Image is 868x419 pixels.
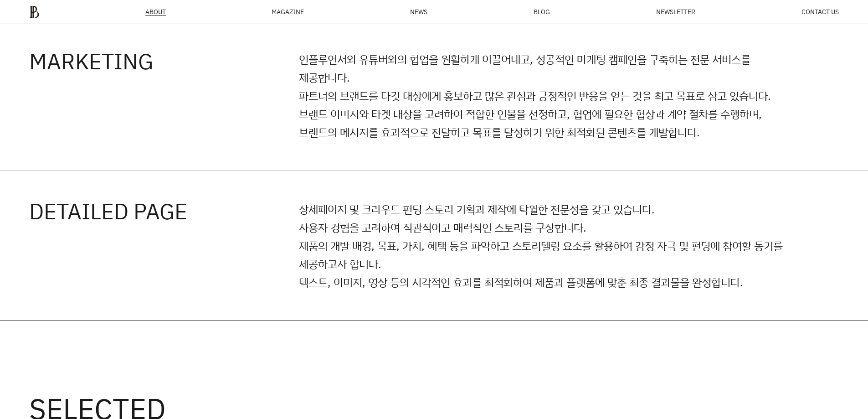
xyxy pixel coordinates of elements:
h4: MARKETING [29,50,299,72]
p: 상세페이지 및 크라우드 펀딩 스토리 기획과 제작에 탁월한 전문성을 갖고 있습니다. 사용자 경험을 고려하여 직관적이고 매력적인 스토리를 구상합니다. 제품의 개발 배경, 목표, ... [299,200,800,291]
p: 인플루언서와 유튜버와의 협업을 원활하게 이끌어내고, 성공적인 마케팅 캠페인을 구축하는 전문 서비스를 제공합니다. 파트너의 브랜드를 타깃 대상에게 홍보하고 많은 관심과 긍정적인... [299,50,800,141]
h4: DETAILED PAGE [29,200,299,222]
a: NEWSLETTER [656,9,695,15]
a: ABOUT [145,9,166,16]
img: ba379d5522eb3.png [29,5,39,18]
a: CONTACT US [801,9,839,15]
div: MAGAZINE [272,9,304,15]
a: BLOG [534,9,550,15]
a: NEWS [410,9,427,15]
